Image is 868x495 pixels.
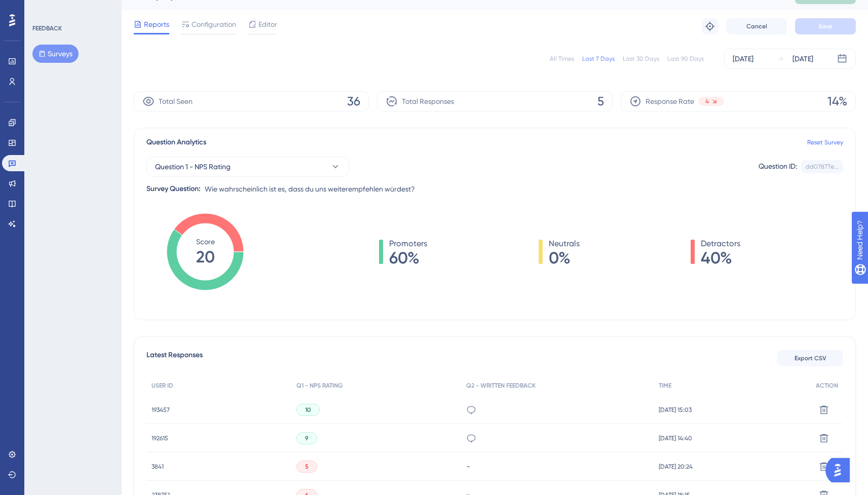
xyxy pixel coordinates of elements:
[305,463,309,471] span: 5
[146,183,201,195] div: Survey Question:
[659,434,692,442] span: [DATE] 14:40
[402,95,454,107] span: Total Responses
[827,93,847,109] span: 14%
[466,462,649,471] div: -
[152,434,168,442] span: 192615
[155,161,231,173] span: Question 1 - NPS Rating
[152,463,164,471] span: 3841
[549,238,580,250] span: Neutrals
[549,250,580,266] span: 0%
[389,250,427,266] span: 60%
[701,250,740,266] span: 40%
[146,136,206,148] span: Question Analytics
[792,53,813,65] div: [DATE]
[466,382,536,390] span: Q2 - WRITTEN FEEDBACK
[296,382,343,390] span: Q1 - NPS RATING
[258,18,277,30] span: Editor
[825,455,856,485] iframe: UserGuiding AI Assistant Launcher
[32,45,79,63] button: Surveys
[659,382,671,390] span: TIME
[807,138,843,146] a: Reset Survey
[726,18,787,34] button: Cancel
[818,22,833,30] span: Save
[659,463,693,471] span: [DATE] 20:24
[667,55,704,63] div: Last 90 Days
[777,350,843,366] button: Export CSV
[159,95,193,107] span: Total Seen
[795,18,856,34] button: Save
[582,55,615,63] div: Last 7 Days
[196,247,215,266] tspan: 20
[24,3,63,15] span: Need Help?
[389,238,427,250] span: Promoters
[205,183,415,195] span: Wie wahrscheinlich ist es, dass du uns weiterempfehlen würdest?
[305,434,309,442] span: 9
[816,382,838,390] span: ACTION
[192,18,236,30] span: Configuration
[623,55,659,63] div: Last 30 Days
[196,238,215,246] tspan: Score
[152,406,170,414] span: 193457
[146,157,349,177] button: Question 1 - NPS Rating
[646,95,694,107] span: Response Rate
[152,382,173,390] span: USER ID
[597,93,604,109] span: 5
[550,55,574,63] div: All Times
[759,160,797,173] div: Question ID:
[347,93,360,109] span: 36
[146,349,203,367] span: Latest Responses
[746,22,767,30] span: Cancel
[795,354,826,362] span: Export CSV
[305,406,311,414] span: 10
[705,97,709,105] span: 4
[733,53,753,65] div: [DATE]
[806,163,839,171] div: dd07877e...
[144,18,169,30] span: Reports
[32,24,62,32] div: FEEDBACK
[659,406,692,414] span: [DATE] 15:03
[701,238,740,250] span: Detractors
